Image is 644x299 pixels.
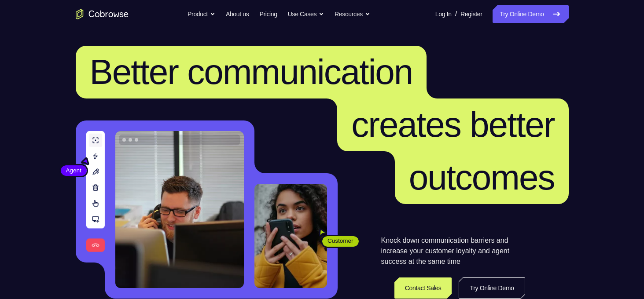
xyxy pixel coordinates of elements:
[90,52,413,91] span: Better communication
[459,277,525,299] a: Try Online Demo
[460,5,482,23] a: Register
[76,9,129,19] a: Go to the home page
[335,5,370,23] button: Resources
[409,158,555,197] span: outcomes
[226,5,249,23] a: About us
[394,277,452,299] a: Contact Sales
[115,131,244,288] img: A customer support agent talking on the phone
[493,5,568,23] a: Try Online Demo
[381,235,525,267] p: Knock down communication barriers and increase your customer loyalty and agent success at the sam...
[188,5,215,23] button: Product
[455,9,457,19] span: /
[435,5,452,23] a: Log In
[288,5,324,23] button: Use Cases
[254,184,327,288] img: A customer holding their phone
[351,105,554,144] span: creates better
[259,5,277,23] a: Pricing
